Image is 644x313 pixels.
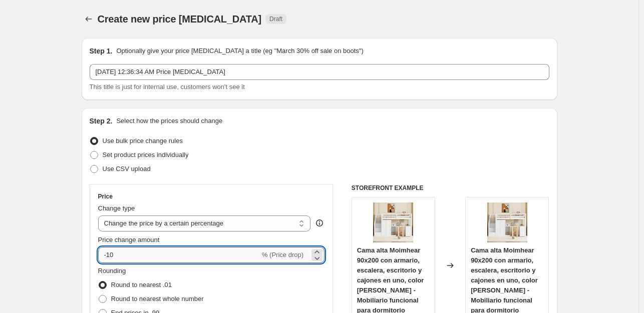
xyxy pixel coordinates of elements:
[103,165,151,172] span: Use CSV upload
[98,192,113,200] h3: Price
[90,83,245,90] span: This title is just for internal use, customers won't see it
[98,204,135,212] span: Change type
[90,46,113,56] h2: Step 1.
[103,151,189,158] span: Set product prices individually
[98,267,126,274] span: Rounding
[98,13,262,24] span: Create new price [MEDICAL_DATA]
[98,247,260,263] input: -15
[262,251,303,258] span: % (Price drop)
[111,295,204,302] span: Round to nearest whole number
[314,218,325,228] div: help
[352,184,549,192] h6: STOREFRONT EXAMPLE
[98,236,160,243] span: Price change amount
[90,116,113,126] h2: Step 2.
[90,64,549,80] input: 30% off holiday sale
[269,15,282,23] span: Draft
[82,12,96,26] button: Price change jobs
[116,116,222,126] p: Select how the prices should change
[111,281,172,288] span: Round to nearest .01
[116,46,363,56] p: Optionally give your price [MEDICAL_DATA] a title (eg "March 30% off sale on boots")
[103,137,183,144] span: Use bulk price change rules
[373,202,413,242] img: 71VjAioYU0L_80x.jpg
[487,202,527,242] img: 71VjAioYU0L_80x.jpg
